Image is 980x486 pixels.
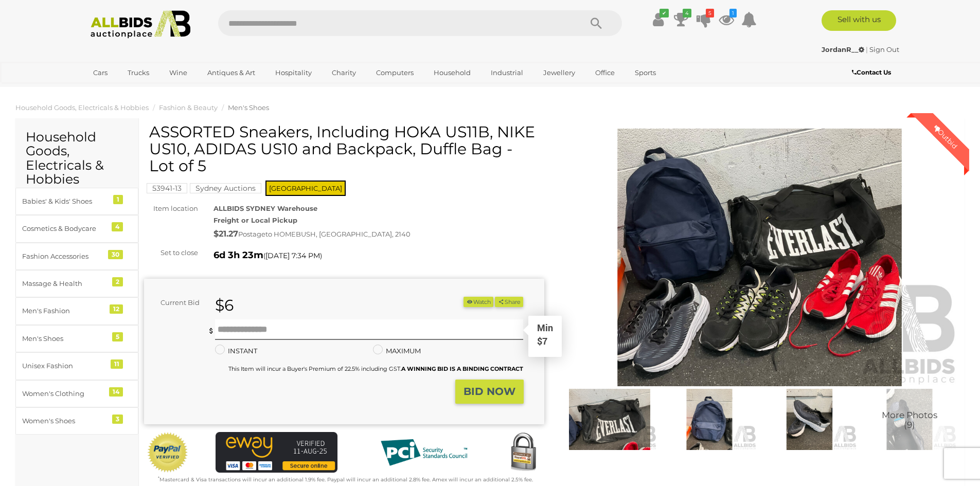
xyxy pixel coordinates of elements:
img: ASSORTED Sneakers, Including HOKA US11B, NIKE US10, ADIDAS US10 and Backpack, Duffle Bag - Lot of 5 [662,389,757,450]
a: Sports [628,64,663,81]
div: Men's Fashion [22,305,107,317]
a: Cosmetics & Bodycare 4 [15,215,138,242]
a: Office [589,64,621,81]
img: ASSORTED Sneakers, Including HOKA US11B, NIKE US10, ADIDAS US10 and Backpack, Duffle Bag - Lot of 5 [862,389,957,450]
a: [GEOGRAPHIC_DATA] [86,81,173,98]
img: Secured by Rapid SSL [503,432,544,473]
a: JordanR__ [822,45,866,53]
span: ( ) [263,251,322,260]
a: Sell with us [822,10,896,31]
a: Hospitality [269,64,318,81]
h2: Household Goods, Electricals & Hobbies [26,130,128,187]
button: Search [571,10,622,36]
button: BID NOW [455,380,524,404]
label: INSTANT [215,345,257,357]
div: Item location [136,203,206,214]
small: Mastercard & Visa transactions will incur an additional 1.9% fee. Paypal will incur an additional... [158,476,533,483]
div: 1 [113,195,123,204]
div: Unisex Fashion [22,360,107,372]
a: Babies' & Kids' Shoes 1 [15,188,138,215]
button: Share [495,297,523,308]
a: More Photos(9) [862,389,957,450]
div: Current Bid [144,297,207,309]
span: | [866,45,868,53]
div: Massage & Health [22,278,107,290]
a: Fashion & Beauty [159,103,218,112]
a: 53941-13 [147,184,187,192]
img: Allbids.com.au [85,10,197,39]
div: 14 [109,387,123,397]
img: PCI DSS compliant [372,432,475,473]
a: Women's Shoes 3 [15,407,138,435]
a: Household Goods, Electricals & Hobbies [15,103,149,112]
a: Charity [325,64,363,81]
div: Cosmetics & Bodycare [22,223,107,235]
a: 5 [696,10,711,29]
a: Men's Fashion 12 [15,297,138,325]
div: Min $7 [529,321,561,355]
i: ✔ [660,9,669,17]
img: eWAY Payment Gateway [216,432,337,473]
div: 5 [112,332,123,341]
a: Household [427,64,477,81]
div: Set to close [136,247,206,259]
a: Sydney Auctions [190,184,261,192]
mark: 53941-13 [147,183,187,193]
strong: JordanR__ [822,45,864,53]
div: 12 [110,304,123,314]
a: Sign Out [869,45,899,53]
i: 1 [729,9,737,17]
a: Computers [369,64,420,81]
a: Men's Shoes [228,103,269,112]
strong: Freight or Local Pickup [213,216,297,224]
i: 5 [706,9,714,17]
a: Massage & Health 2 [15,270,138,297]
b: A WINNING BID IS A BINDING CONTRACT [401,365,523,372]
div: 11 [111,359,123,369]
strong: BID NOW [464,385,515,398]
a: 4 [673,10,689,29]
li: Watch this item [464,297,493,308]
div: Men's Shoes [22,333,107,345]
h1: ASSORTED Sneakers, Including HOKA US11B, NIKE US10, ADIDAS US10 and Backpack, Duffle Bag - Lot of 5 [149,123,542,174]
b: Contact Us [852,68,891,76]
div: 30 [108,250,123,259]
label: MAXIMUM [373,345,421,357]
span: [DATE] 7:34 PM [265,251,320,260]
span: to HOMEBUSH, [GEOGRAPHIC_DATA], 2140 [265,230,411,238]
div: 2 [112,277,123,286]
div: 3 [112,415,123,424]
a: Jewellery [537,64,582,81]
a: Contact Us [852,67,894,78]
a: Industrial [484,64,530,81]
button: Watch [464,297,493,308]
a: Fashion Accessories 30 [15,243,138,270]
strong: 6d 3h 23m [213,249,263,261]
img: ASSORTED Sneakers, Including HOKA US11B, NIKE US10, ADIDAS US10 and Backpack, Duffle Bag - Lot of 5 [562,389,657,450]
mark: Sydney Auctions [190,183,261,193]
div: Fashion Accessories [22,250,107,262]
div: Women's Shoes [22,415,107,427]
div: Outbid [922,113,969,160]
a: ✔ [651,10,666,29]
img: ASSORTED Sneakers, Including HOKA US11B, NIKE US10, ADIDAS US10 and Backpack, Duffle Bag - Lot of 5 [560,129,960,386]
div: Women's Clothing [22,388,107,400]
i: 4 [683,9,691,17]
a: Wine [163,64,194,81]
a: Antiques & Art [201,64,262,81]
a: Trucks [121,64,156,81]
span: More Photos (9) [882,411,937,430]
a: Women's Clothing 14 [15,380,138,407]
a: Cars [86,64,114,81]
small: This Item will incur a Buyer's Premium of 22.5% including GST. [228,365,523,372]
img: Official PayPal Seal [147,432,189,473]
strong: ALLBIDS SYDNEY Warehouse [213,204,317,212]
span: [GEOGRAPHIC_DATA] [265,181,346,196]
strong: $21.27 [213,229,238,239]
div: 4 [112,222,123,231]
a: Men's Shoes 5 [15,325,138,352]
a: Unisex Fashion 11 [15,352,138,380]
div: Postage [213,227,544,242]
